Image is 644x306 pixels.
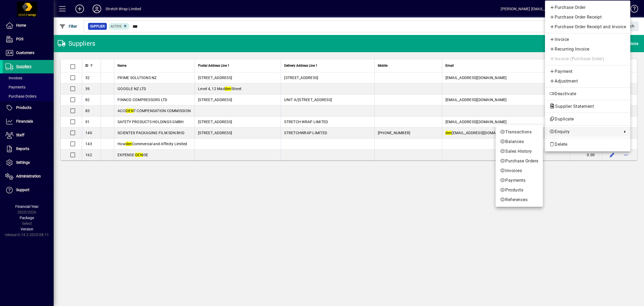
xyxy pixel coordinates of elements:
[549,129,620,135] span: Enquiry
[549,14,626,20] span: Purchase Order Receipt
[549,4,626,11] span: Purchase Order
[500,148,539,155] span: Sales History
[549,91,626,97] span: Deactivate
[549,24,626,30] span: Purchase Order Receipt and Invoice
[500,138,539,145] span: Balances
[549,116,626,122] span: Duplicate
[549,68,626,75] span: Payment
[500,129,539,135] span: Transactions
[500,177,539,184] span: Payments
[500,158,539,164] span: Purchase Orders
[549,104,597,109] span: Supplier Statement
[500,197,539,203] span: References
[549,46,626,52] span: Recurring Invoice
[500,187,539,193] span: Products
[545,89,630,99] button: Deactivate supplier
[500,168,539,174] span: Invoices
[549,141,626,148] span: Delete
[549,36,626,43] span: Invoice
[549,78,626,84] span: Adjustment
